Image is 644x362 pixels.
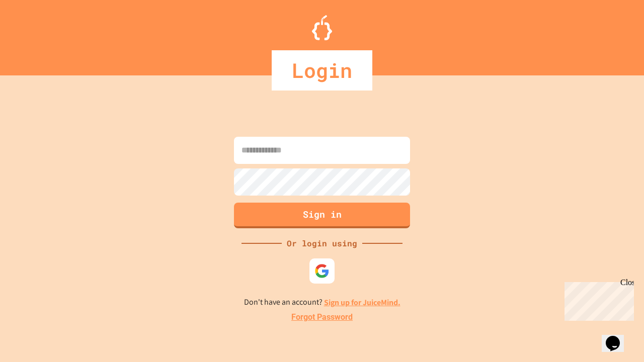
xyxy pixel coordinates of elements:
div: Login [272,50,372,90]
img: google-icon.svg [314,263,330,279]
button: Sign in [234,203,410,228]
p: Don't have an account? [244,296,400,309]
a: Sign up for JuiceMind. [324,297,400,308]
a: Forgot Password [291,311,353,323]
img: Logo.svg [312,15,332,40]
iframe: chat widget [560,278,634,321]
div: Or login using [282,237,362,249]
iframe: chat widget [602,322,634,352]
div: Chat with us now!Close [4,4,69,64]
